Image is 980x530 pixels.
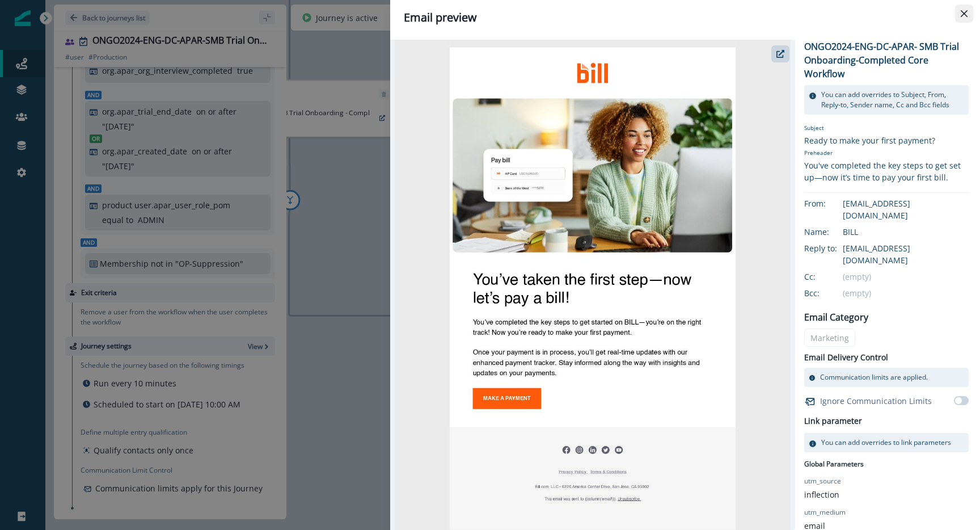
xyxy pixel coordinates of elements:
p: ONGO2024-ENG-DC-APAR- SMB Trial Onboarding-Completed Core Workflow [804,40,969,81]
p: utm_source [804,476,841,486]
p: Global Parameters [804,457,864,469]
p: utm_medium [804,507,846,518]
div: [EMAIL_ADDRESS][DOMAIN_NAME] [843,242,969,266]
div: (empty) [843,271,969,283]
div: You've completed the key steps to get set up—now it’s time to pay your first bill. [804,159,969,183]
div: (empty) [843,287,969,299]
h2: Link parameter [804,414,862,428]
div: Name: [804,226,861,238]
button: Close [955,5,973,23]
div: Reply to: [804,242,861,254]
p: inflection [804,489,839,500]
div: [EMAIL_ADDRESS][DOMAIN_NAME] [843,197,969,221]
div: Ready to make your first payment? [804,134,969,146]
div: Cc: [804,271,861,283]
div: From: [804,197,861,209]
img: email asset unavailable [395,40,791,530]
p: You can add overrides to Subject, From, Reply-to, Sender name, Cc and Bcc fields [821,90,964,110]
p: Subject [804,124,969,134]
div: Email preview [404,9,966,26]
div: BILL [843,226,969,238]
p: Preheader [804,146,969,159]
div: Bcc: [804,287,861,299]
p: You can add overrides to link parameters [821,438,951,448]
